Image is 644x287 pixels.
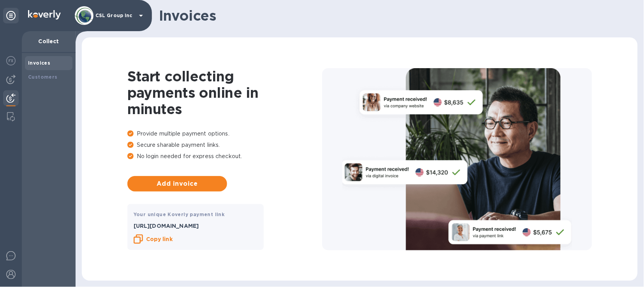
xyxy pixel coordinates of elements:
span: Add invoice [134,179,221,188]
b: Your unique Koverly payment link [134,211,225,217]
p: Secure sharable payment links. [127,141,322,149]
b: Copy link [146,236,173,242]
p: No login needed for express checkout. [127,152,322,160]
h1: Invoices [159,7,632,24]
img: Logo [28,10,61,19]
p: CSL Group Inc [95,13,134,18]
h1: Start collecting payments online in minutes [127,68,322,117]
b: Customers [28,74,58,80]
div: Unpin categories [3,8,19,23]
b: Invoices [28,60,50,66]
p: Collect [28,37,69,45]
img: Foreign exchange [6,56,16,65]
p: Provide multiple payment options. [127,130,322,138]
p: [URL][DOMAIN_NAME] [134,222,258,230]
button: Add invoice [127,176,227,192]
